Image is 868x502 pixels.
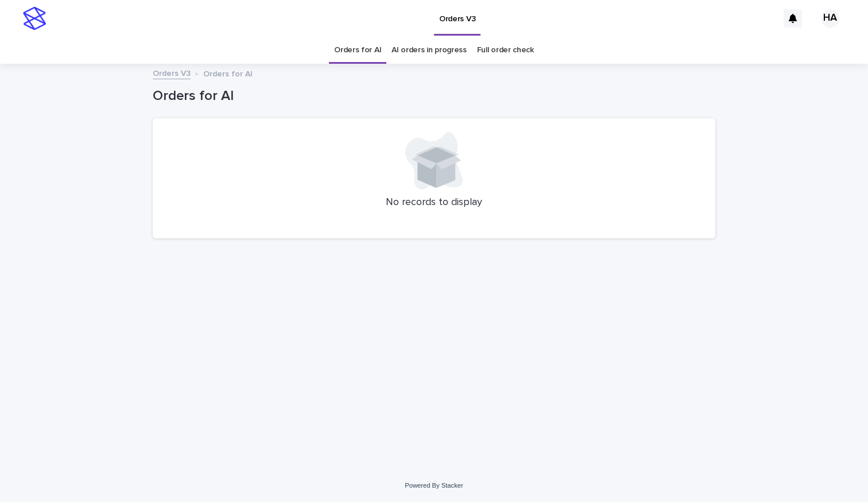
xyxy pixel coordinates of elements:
p: Orders for AI [203,67,253,79]
a: Orders for AI [334,37,381,64]
h1: Orders for AI [153,88,715,105]
a: Full order check [477,37,534,64]
a: AI orders in progress [392,37,467,64]
a: Powered By Stacker [405,482,463,489]
a: Orders V3 [153,66,191,79]
div: HA [821,9,839,28]
img: stacker-logo-s-only.png [23,7,46,30]
p: No records to display [166,196,702,209]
